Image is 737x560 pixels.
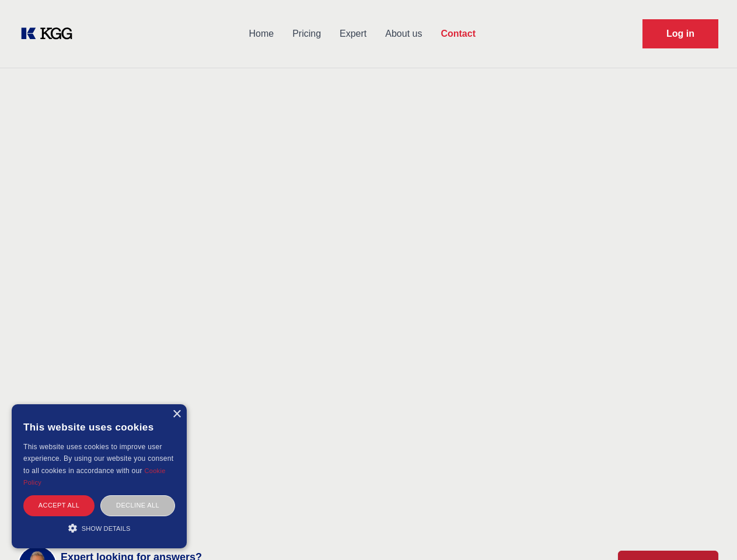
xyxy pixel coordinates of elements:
[642,19,718,48] a: Request Demo
[82,525,131,532] span: Show details
[23,467,166,486] a: Cookie Policy
[100,495,175,516] div: Decline all
[239,19,283,49] a: Home
[23,495,95,516] div: Accept all
[23,522,175,534] div: Show details
[19,24,82,43] a: KOL Knowledge Platform: Talk to Key External Experts (KEE)
[431,19,485,49] a: Contact
[23,413,175,441] div: This website uses cookies
[23,443,173,475] span: This website uses cookies to improve user experience. By using our website you consent to all coo...
[330,19,376,49] a: Expert
[283,19,330,49] a: Pricing
[172,410,181,419] div: Close
[679,504,737,560] iframe: Chat Widget
[376,19,431,49] a: About us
